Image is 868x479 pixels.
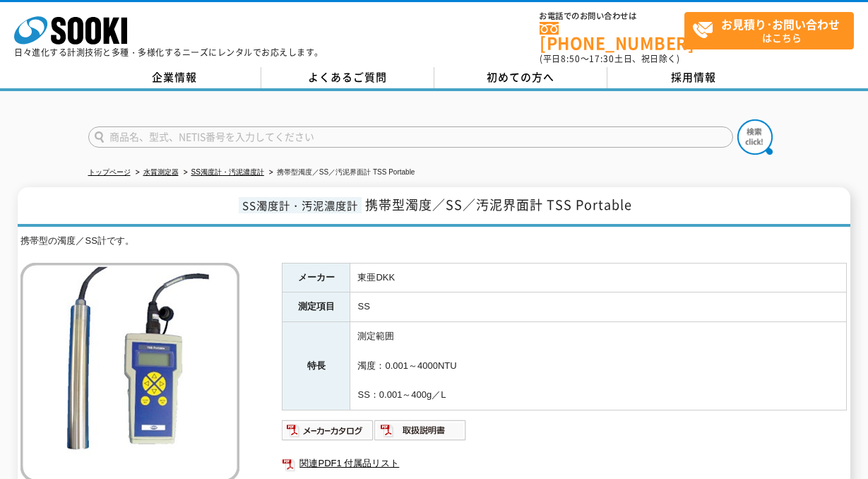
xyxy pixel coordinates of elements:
span: お電話でのお問い合わせは [540,12,684,20]
th: メーカー [283,263,350,292]
a: よくあるご質問 [261,67,434,88]
span: 17:30 [589,52,614,65]
span: (平日 ～ 土日、祝日除く) [540,52,679,65]
td: 東亜DKK [350,263,847,292]
div: 携帯型の濁度／SS計です。 [20,234,847,249]
span: はこちら [692,13,853,48]
input: 商品名、型式、NETIS番号を入力してください [88,126,733,148]
p: 日々進化する計測技術と多種・多様化するニーズにレンタルでお応えします。 [14,48,323,57]
a: 関連PDF1 付属品リスト [282,454,847,473]
span: 携帯型濁度／SS／汚泥界面計 TSS Portable [365,195,632,214]
img: btn_search.png [737,119,773,155]
strong: お見積り･お問い合わせ [721,16,840,32]
a: お見積り･お問い合わせはこちら [684,12,854,49]
a: 初めての方へ [434,67,607,88]
span: 初めての方へ [487,69,554,85]
a: 採用情報 [607,67,780,88]
a: 取扱説明書 [374,428,467,439]
td: 測定範囲 濁度：0.001～4000NTU SS：0.001～400g／L [350,322,847,410]
span: SS濁度計・汚泥濃度計 [239,197,362,213]
a: 水質測定器 [143,168,179,176]
a: トップページ [88,168,131,176]
a: メーカーカタログ [282,428,374,439]
th: 特長 [283,322,350,410]
a: SS濁度計・汚泥濃度計 [191,168,264,176]
img: 取扱説明書 [374,419,467,442]
img: メーカーカタログ [282,419,374,442]
a: [PHONE_NUMBER] [540,22,684,51]
td: SS [350,292,847,322]
th: 測定項目 [283,292,350,322]
li: 携帯型濁度／SS／汚泥界面計 TSS Portable [266,165,415,180]
a: 企業情報 [88,67,261,88]
span: 8:50 [561,52,581,65]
